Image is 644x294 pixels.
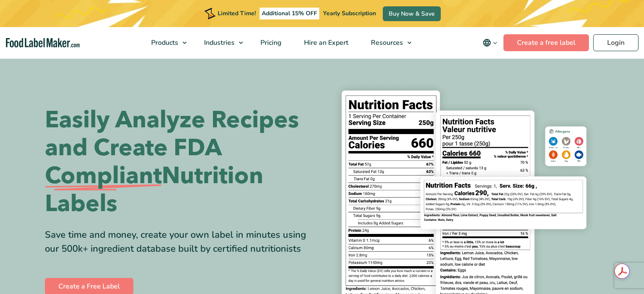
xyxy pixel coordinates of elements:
[383,6,441,21] a: Buy Now & Save
[368,38,404,47] span: Resources
[45,106,316,218] h1: Easily Analyze Recipes and Create FDA Nutrition Labels
[258,38,282,47] span: Pricing
[149,38,179,47] span: Products
[503,34,589,51] a: Create a free label
[45,162,162,190] span: Compliant
[260,8,319,19] span: Additional 15% OFF
[218,9,256,17] span: Limited Time!
[360,27,416,58] a: Resources
[593,34,638,51] a: Login
[249,27,291,58] a: Pricing
[140,27,191,58] a: Products
[202,38,235,47] span: Industries
[301,38,349,47] span: Hire an Expert
[45,228,316,256] div: Save time and money, create your own label in minutes using our 500k+ ingredient database built b...
[293,27,358,58] a: Hire an Expert
[193,27,247,58] a: Industries
[323,9,376,17] span: Yearly Subscription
